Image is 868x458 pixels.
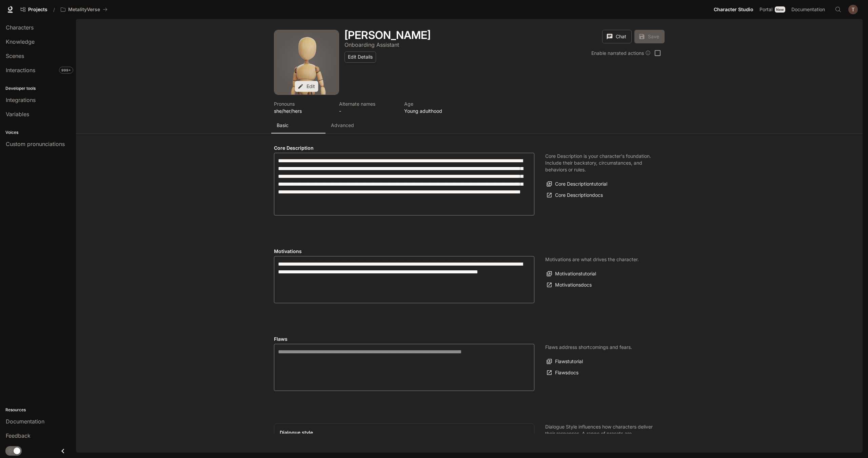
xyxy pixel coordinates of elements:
[280,429,529,436] h4: Dialogue style
[344,30,431,41] button: Open character details dialog
[274,336,534,342] h4: Flaws
[545,423,654,457] p: Dialogue Style influences how characters deliver their responses. A range of presets are availabl...
[339,107,396,114] p: -
[789,3,830,16] a: Documentation
[274,30,339,95] button: Open character avatar dialog
[274,344,534,391] div: Flaws
[274,100,331,107] p: Pronouns
[274,153,534,215] div: label
[51,6,58,13] div: /
[344,51,376,63] button: Edit Details
[274,30,339,95] div: Avatar image
[274,100,331,114] button: Open character details dialog
[591,49,651,57] div: Enable narrated actions
[545,190,605,201] a: Core Descriptiondocs
[545,279,593,291] a: Motivationsdocs
[545,367,580,378] a: Flawsdocs
[274,248,534,255] h4: Motivations
[757,3,788,16] a: PortalNew
[545,153,654,173] p: Core Description is your character's foundation. Include their backstory, circumstances, and beha...
[274,107,331,114] p: she/her/hers
[339,100,396,107] p: Alternate names
[545,344,632,351] p: Flaws address shortcomings and fears.
[331,122,354,129] p: Advanced
[68,7,100,13] p: MetalityVerse
[344,41,399,48] p: Onboarding Assistant
[18,3,51,16] a: Go to projects
[791,5,825,14] span: Documentation
[58,3,111,16] button: All workspaces
[344,41,399,49] button: Open character details dialog
[846,3,860,16] button: User avatar
[545,356,585,367] button: Flawstutorial
[545,256,639,263] p: Motivations are what drives the character.
[339,100,396,114] button: Open character details dialog
[775,6,785,13] div: New
[831,3,845,16] button: Open Command Menu
[711,3,756,16] a: Character Studio
[344,28,431,42] h1: [PERSON_NAME]
[277,122,289,129] p: Basic
[545,268,598,279] button: Motivationstutorial
[602,30,632,43] button: Chat
[714,5,753,14] span: Character Studio
[28,7,47,13] span: Projects
[404,100,461,107] p: Age
[274,145,534,151] h4: Core Description
[404,107,461,114] p: Young adulthood
[295,81,318,92] button: Edit
[404,100,461,114] button: Open character details dialog
[848,5,858,14] img: User avatar
[545,179,609,190] button: Core Descriptiontutorial
[759,5,772,14] span: Portal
